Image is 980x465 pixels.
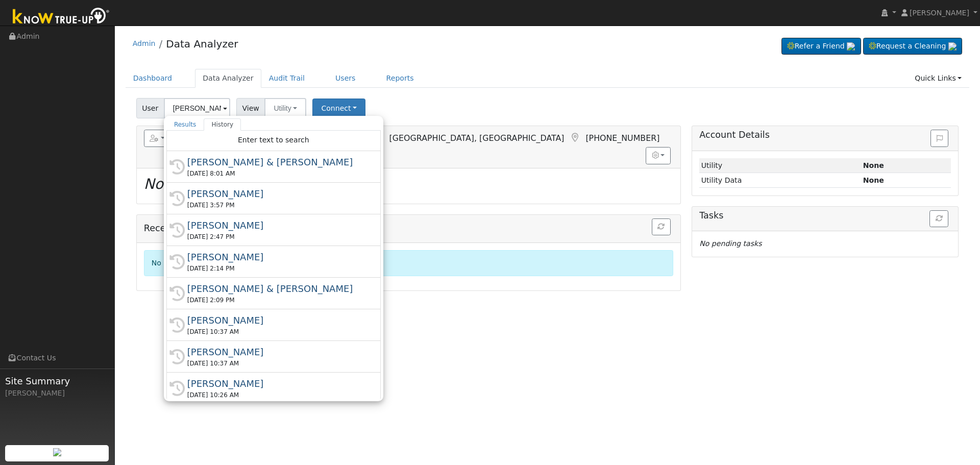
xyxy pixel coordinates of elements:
[144,176,294,192] i: No Utility connection
[699,239,762,248] i: No pending tasks
[169,286,185,301] i: History
[910,9,969,17] span: [PERSON_NAME]
[126,69,180,88] a: Dashboard
[569,133,580,143] a: Map
[379,69,422,88] a: Reports
[5,374,109,388] span: Site Summary
[699,210,951,221] h5: Tasks
[389,133,565,143] span: [GEOGRAPHIC_DATA], [GEOGRAPHIC_DATA]
[187,296,369,305] div: [DATE] 2:09 PM
[169,191,185,206] i: History
[169,254,185,270] i: History
[169,223,185,238] i: History
[136,98,164,118] span: User
[187,250,369,264] div: [PERSON_NAME]
[699,158,861,173] td: Utility
[312,99,365,118] button: Connect
[187,201,369,210] div: [DATE] 3:57 PM
[53,448,61,456] img: retrieve
[373,133,384,143] a: Login As (last Never)
[166,38,238,50] a: Data Analyzer
[187,345,369,359] div: [PERSON_NAME]
[164,98,230,118] input: Select a User
[863,176,884,184] strong: None
[204,118,241,131] a: History
[187,232,369,241] div: [DATE] 2:47 PM
[187,187,369,201] div: [PERSON_NAME]
[187,218,369,232] div: [PERSON_NAME]
[907,69,969,88] a: Quick Links
[187,390,369,400] div: [DATE] 10:26 AM
[585,133,659,143] span: [PHONE_NUMBER]
[652,218,671,236] button: Refresh
[8,6,115,29] img: Know True-Up
[144,250,673,276] div: No recent events
[169,349,185,364] i: History
[187,264,369,273] div: [DATE] 2:14 PM
[166,118,204,131] a: Results
[187,282,369,296] div: [PERSON_NAME] & [PERSON_NAME]
[187,155,369,169] div: [PERSON_NAME] & [PERSON_NAME]
[187,359,369,368] div: [DATE] 10:37 AM
[863,38,962,55] a: Request a Cleaning
[169,159,185,175] i: History
[236,98,265,118] span: View
[781,38,861,55] a: Refer a Friend
[847,42,855,51] img: retrieve
[863,161,884,169] strong: ID: null, authorized: None
[264,98,306,118] button: Utility
[238,136,309,144] span: Enter text to search
[133,39,156,47] a: Admin
[187,313,369,327] div: [PERSON_NAME]
[187,169,369,178] div: [DATE] 8:01 AM
[195,69,261,88] a: Data Analyzer
[699,173,861,188] td: Utility Data
[187,377,369,390] div: [PERSON_NAME]
[261,69,312,88] a: Audit Trail
[144,218,673,239] h5: Recent Events
[930,130,948,147] button: Issue History
[948,42,957,51] img: retrieve
[169,317,185,333] i: History
[5,388,109,399] div: [PERSON_NAME]
[169,381,185,396] i: History
[187,327,369,336] div: [DATE] 10:37 AM
[929,210,948,228] button: Refresh
[328,69,363,88] a: Users
[699,130,951,140] h5: Account Details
